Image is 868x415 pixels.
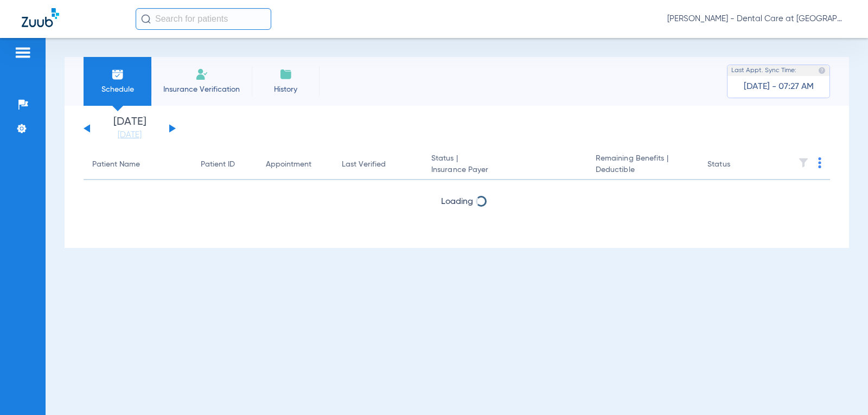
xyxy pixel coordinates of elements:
[97,130,162,141] a: [DATE]
[731,65,796,76] span: Last Appt. Sync Time:
[92,84,143,95] span: Schedule
[266,159,311,170] div: Appointment
[587,150,699,180] th: Remaining Benefits |
[141,14,151,24] img: Search Icon
[818,157,821,168] img: group-dot-blue.svg
[279,68,292,81] img: History
[431,164,578,176] span: Insurance Payer
[97,117,162,141] li: [DATE]
[195,68,208,81] img: Manual Insurance Verification
[342,159,414,170] div: Last Verified
[667,14,846,24] span: [PERSON_NAME] - Dental Care at [GEOGRAPHIC_DATA]
[22,8,59,27] img: Zuub Logo
[744,81,814,92] span: [DATE] - 07:27 AM
[14,46,31,59] img: hamburger-icon
[699,150,772,180] th: Status
[596,164,690,176] span: Deductible
[260,84,311,95] span: History
[201,159,235,170] div: Patient ID
[92,159,140,170] div: Patient Name
[818,67,826,74] img: last sync help info
[201,159,248,170] div: Patient ID
[159,84,244,95] span: Insurance Verification
[111,68,124,81] img: Schedule
[798,157,809,168] img: filter.svg
[423,150,587,180] th: Status |
[441,197,473,206] span: Loading
[92,159,183,170] div: Patient Name
[266,159,324,170] div: Appointment
[136,8,271,30] input: Search for patients
[342,159,386,170] div: Last Verified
